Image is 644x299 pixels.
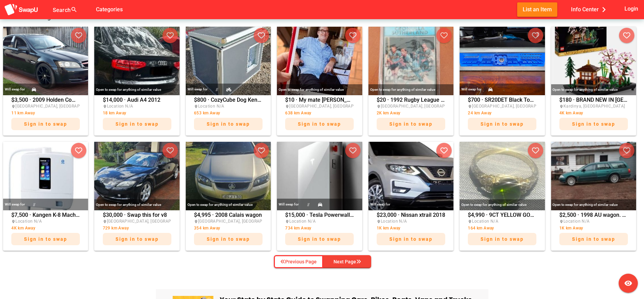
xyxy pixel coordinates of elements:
a: Open to swap for anything of similar value$30,000 · Swap this for v8[GEOGRAPHIC_DATA], [GEOGRAPHI... [93,142,181,251]
img: helen.cutts%40outlook.com%2F9a05f1c8-48fa-420a-92e2-84a3345b7bfc%2F17547281911000026756.jpg [3,142,88,210]
span: Sign in to swap [572,236,615,242]
div: $800 · CozyCube Dog Kennel [194,97,263,134]
span: Sign in to swap [24,121,67,127]
span: [GEOGRAPHIC_DATA], [GEOGRAPHIC_DATA] [15,104,101,109]
div: $700 · SR20DET Black Top ECU OEM Manual [468,97,536,134]
span: Info Center [571,4,609,15]
a: Open to swap for anything of similar value$4,990 · 9CT YELLOW GOLD WITH VALUATIONLocation N/A164 ... [458,142,546,251]
img: duko847%40gmail.com%2F6a59ebb3-e6c6-40c0-ac97-2ff48eb300df%2F17545629801000012869.jpg [94,142,179,210]
div: $4,990 · 9CT YELLOW GOLD WITH VALUATION [468,212,536,249]
i: place [377,220,381,224]
span: Sign in to swap [24,236,67,242]
img: jo%40jjbadvisory.com%2F2e44e6db-182b-4f62-9dbf-870c6889d589%2F175558223720250819_144910.jpg [186,27,271,95]
div: $14,000 · Audi A4 2012 [103,97,171,134]
span: List an Item [523,5,552,14]
span: Sign in to swap [481,121,524,127]
a: Open to swap for anything of similar value$10 · My mate [PERSON_NAME][GEOGRAPHIC_DATA], [GEOGRAPH... [275,27,364,136]
div: Open to swap for anything of similar value [551,84,636,95]
span: 354 km Away [194,226,220,231]
img: nic.lowther%40gmail.com%2Fe3cdf4d3-22da-426f-bcfb-7d5a406b627f%2F175540654420250817_134935.jpg [368,27,453,95]
div: Will swap for [279,201,299,208]
div: $23,000 · Nissan xtrail 2018 [377,212,445,249]
a: Open to swap for anything of similar value$180 · BRAND NEW IN [GEOGRAPHIC_DATA] LEGO SETKardinya,... [549,27,638,136]
i: visibility [624,279,632,287]
span: 2K km Away [377,111,401,115]
span: 638 km Away [285,111,311,115]
img: blakelangelaar%40outlook.com%2Fc139fcc9-d28e-4b45-9c2f-8d12887b26a4%2F1755579105IMG_2795.jpeg [277,27,362,95]
span: 1K km Away [559,226,583,231]
span: Location N/A [381,219,407,224]
i: place [285,220,289,224]
div: Next Page [333,258,361,266]
span: 1K km Away [377,226,401,231]
span: Location N/A [15,219,42,224]
button: List an Item [517,2,557,16]
span: 4K km Away [559,111,583,115]
i: place [194,220,198,224]
i: place [377,104,381,109]
span: 24 km Away [468,111,491,115]
i: place [103,104,107,109]
div: $30,000 · Swap this for v8 [103,212,171,249]
span: 729 km Away [103,226,129,231]
button: Info Center [566,2,615,16]
span: Sign in to swap [572,121,615,127]
div: $2,500 · 1998 AU wagon. Reg till [DATE]. [559,212,628,249]
span: [GEOGRAPHIC_DATA], [GEOGRAPHIC_DATA] [472,104,557,109]
img: jaymik2025%40gmail.com%2Fc6bd0995-0d6b-49ed-a55d-7f2d9743c3b0%2F1754053628IMG_1665.jpeg [368,142,453,210]
div: Open to swap for anything of similar value [186,199,271,210]
i: chevron_right [599,4,609,15]
span: 164 km Away [468,226,494,231]
span: 4K km Away [11,226,35,231]
img: whiskers412%40gmail.com%2F831c3e18-b97a-45ac-87b1-3a397f11b327%2F175428950320250804_091324.jpg [186,142,271,210]
span: [GEOGRAPHIC_DATA], [GEOGRAPHIC_DATA] [381,104,466,109]
div: Open to swap for anything of similar value [277,84,362,95]
i: place [103,220,107,224]
a: Will swap for$7,500 · Kangen K-8 Machine water filter machineLocation N/A4K km AwaySign in to swap [1,142,90,251]
div: Will swap for [5,201,25,208]
span: Location N/A [472,219,498,224]
span: Location N/A [563,219,590,224]
a: Will swap for$800 · CozyCube Dog KennelLocation N/A653 km AwaySign in to swap [184,27,272,136]
button: Previous Page [274,255,323,268]
span: 653 km Away [194,111,220,115]
div: $20 · 1992 Rugby League Colourgram Card, Cronulla [377,97,445,134]
a: Open to swap for anything of similar value$20 · 1992 Rugby League Colourgram Card, Cronulla[GEOGR... [367,27,455,136]
img: stickerjax%40gmail.com%2F80a1ef4e-1cac-4430-b574-226607d14199%2F1753150006IMG_20240405_150753.jpg [551,142,636,210]
span: Sign in to swap [481,236,524,242]
img: someone1214a%40hotmail.com%2F42ff5bfb-50c5-4960-b3a5-7fcd569606ec%2F1753813379IMG_0899.jpeg [460,142,545,210]
div: Will swap for [187,86,208,93]
span: Sign in to swap [389,121,433,127]
i: false [86,5,94,14]
button: Login [623,2,640,15]
span: 18 km Away [103,111,126,115]
span: Categories [96,4,123,15]
i: place [194,104,198,109]
i: place [468,220,472,224]
span: Location N/A [289,219,316,224]
img: nicholas.robertson%2Bfacebook%40swapu.com.au%2F4143849509208062%2F4143849509208062-photo-0.jpg [3,27,88,95]
span: Kardinya, [GEOGRAPHIC_DATA] [563,104,625,109]
img: josip%40bigpond.com%2F0905de4d-b7d8-4600-98da-4b1551533414%2F1754214501IMG_5923.jpeg [277,142,362,210]
a: Open to swap for anything of similar value$14,000 · Audi A4 2012Location N/A18 km AwaySign in to ... [93,27,181,136]
i: place [11,104,15,109]
span: Sign in to swap [207,121,250,127]
div: Open to swap for anything of similar value [551,199,636,210]
a: Will swap for$15,000 · Tesla Powerwall 3 solar batteryLocation N/A734 km AwaySign in to swap [275,142,364,251]
i: place [559,220,563,224]
span: Sign in to swap [298,121,341,127]
span: Location N/A [107,104,133,109]
span: Sign in to swap [116,236,159,242]
i: place [11,220,15,224]
span: [GEOGRAPHIC_DATA], [GEOGRAPHIC_DATA] [198,219,283,224]
span: 734 km Away [285,226,311,231]
img: aSD8y5uGLpzPJLYTcYcjNu3laj1c05W5KWf0Ds+Za8uybjssssuu+yyyy677LKX2n+PWMSDJ9a87AAAAABJRU5ErkJggg== [4,3,38,16]
div: Open to swap for anything of similar value [94,199,179,210]
div: $180 · BRAND NEW IN [GEOGRAPHIC_DATA] LEGO SET [559,97,628,134]
div: $7,500 · Kangen K-8 Machine water filter machine [11,212,80,249]
span: Login [624,4,638,13]
div: $15,000 · Tesla Powerwall 3 solar battery [285,212,354,249]
span: 11 km Away [11,111,35,115]
div: Will swap for [5,86,25,93]
span: Sign in to swap [389,236,433,242]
